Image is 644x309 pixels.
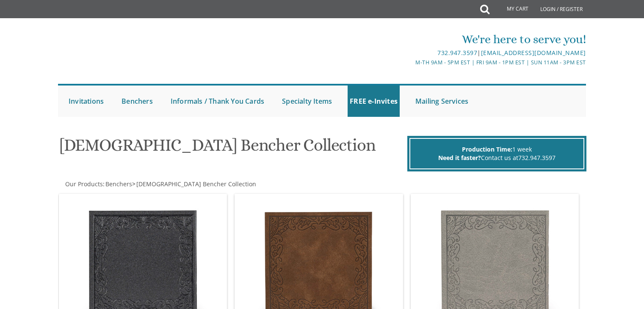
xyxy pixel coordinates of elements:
[409,138,584,169] div: 1 week Contact us at
[489,1,534,18] a: My Cart
[64,180,103,188] a: Our Products
[481,49,586,57] a: [EMAIL_ADDRESS][DOMAIN_NAME]
[136,180,256,188] span: [DEMOGRAPHIC_DATA] Bencher Collection
[66,86,106,117] a: Invitations
[280,86,334,117] a: Specialty Items
[235,31,586,48] div: We're here to serve you!
[348,86,400,117] a: FREE e-Invites
[438,154,481,162] span: Need it faster?
[437,49,477,57] a: 732.947.3597
[235,48,586,58] div: |
[135,180,256,188] a: [DEMOGRAPHIC_DATA] Bencher Collection
[413,86,470,117] a: Mailing Services
[105,180,132,188] a: Benchers
[169,86,266,117] a: Informals / Thank You Cards
[60,136,405,161] h1: [DEMOGRAPHIC_DATA] Bencher Collection
[132,180,256,188] span: >
[235,58,586,67] div: M-Th 9am - 5pm EST | Fri 9am - 1pm EST | Sun 11am - 3pm EST
[105,180,132,188] span: Benchers
[462,145,512,153] span: Production Time:
[58,180,322,188] div: :
[119,86,155,117] a: Benchers
[518,154,556,162] a: 732.947.3597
